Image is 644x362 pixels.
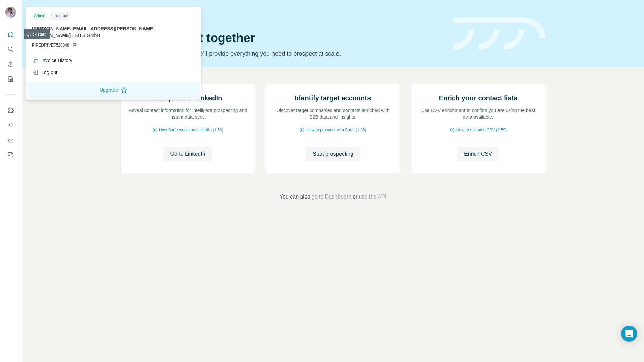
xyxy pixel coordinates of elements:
[5,119,16,131] button: Use Surfe API
[453,18,545,50] img: banner
[121,12,445,19] div: Quick start
[464,150,492,158] span: Enrich CSV
[5,149,16,161] button: Feedback
[313,150,353,158] span: Start prospecting
[5,104,16,116] button: Use Surfe on LinkedIn
[273,107,393,120] p: Discover target companies and contacts enriched with B2B data and insights.
[621,326,637,342] div: Open Intercom Messenger
[5,7,16,18] img: Avatar
[5,134,16,146] button: Dashboard
[32,42,69,48] span: PIPEDRIVE7520848
[32,57,72,64] div: Invoice History
[457,147,499,161] button: Enrich CSV
[456,127,507,133] span: How to upload a CSV (2:59)
[159,127,223,133] span: How Surfe works on LinkedIn (1:58)
[312,193,351,201] button: go to Dashboard
[439,93,517,103] h2: Enrich your contact lists
[280,193,310,201] span: You can also
[306,147,360,161] button: Start prospecting
[72,33,73,38] span: .
[121,49,445,58] p: Pick your starting point and we’ll provide everything you need to prospect at scale.
[359,193,386,201] button: use the API
[295,93,371,103] h2: Identify target accounts
[32,26,155,38] span: [PERSON_NAME][EMAIL_ADDRESS][PERSON_NAME][DOMAIN_NAME]
[75,33,100,38] span: BITS GmbH
[32,69,57,76] div: Log out
[5,43,16,55] button: Search
[170,150,205,158] span: Go to LinkedIn
[5,58,16,70] button: Enrich CSV
[353,193,357,201] span: or
[128,107,248,120] p: Reveal contact information for intelligent prospecting and instant data sync.
[163,147,212,161] button: Go to LinkedIn
[121,31,445,45] h1: Let’s prospect together
[418,107,538,120] p: Use CSV enrichment to confirm you are using the best data available.
[32,12,47,20] div: Admin
[5,28,16,40] button: Quick start
[306,127,366,133] span: How to prospect with Surfe (1:30)
[5,73,16,85] button: My lists
[27,82,200,98] button: Upgrade
[50,12,70,20] div: Free trial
